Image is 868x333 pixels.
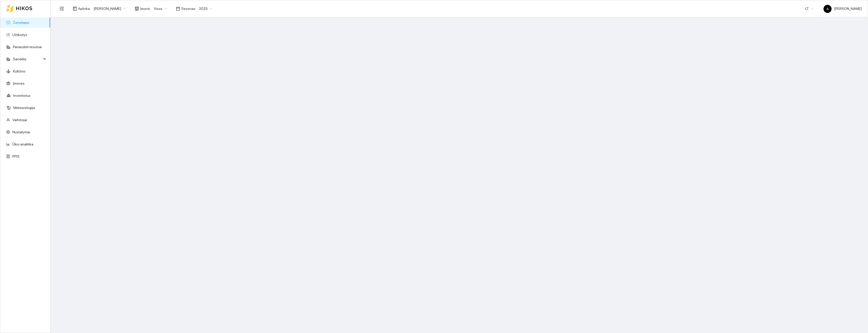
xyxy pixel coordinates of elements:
span: 2025 [199,5,212,12]
span: menu-fold [59,6,64,11]
span: Sezonas : [181,6,196,11]
span: Aplinka : [78,6,91,11]
a: Žemėlapis [13,21,29,25]
a: Vartotojai [12,118,27,122]
span: [PERSON_NAME] [823,7,862,11]
a: Užduotys [12,33,27,37]
a: Panaudoti resursai [13,45,42,49]
span: Visos [154,5,167,12]
span: Andrius Rimgaila [94,5,126,12]
a: Ūkio analitika [12,142,33,146]
span: layout [73,7,77,11]
span: shop [135,7,139,11]
a: Kultūros [13,69,26,73]
span: Sandėlis [13,54,42,64]
span: A [827,5,829,13]
button: menu-fold [57,4,67,14]
a: PPIS [12,154,19,158]
a: Nustatymai [12,130,30,134]
a: Inventorius [13,94,31,98]
span: calendar [176,7,180,11]
span: LT [805,5,813,12]
a: Meteorologija [13,106,35,110]
a: Įmonės [13,81,25,85]
span: Įmonė : [140,6,151,11]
